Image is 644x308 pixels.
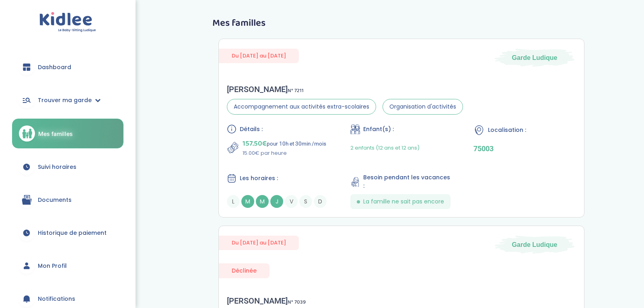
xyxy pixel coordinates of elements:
a: Dashboard [12,53,123,82]
span: N° 7211 [288,86,304,95]
span: Du [DATE] au [DATE] [219,49,299,63]
a: Documents [12,185,123,214]
img: logo.svg [39,12,96,33]
span: Garde Ludique [512,240,558,249]
span: Garde Ludique [512,53,558,62]
span: La famille ne sait pas encore [363,197,444,206]
span: Besoin pendant les vacances : [363,173,453,190]
span: V [285,195,298,208]
div: [PERSON_NAME] [227,84,463,94]
span: Trouver ma garde [38,96,92,105]
span: Notifications [38,295,75,303]
span: Localisation : [488,126,526,134]
span: 2 enfants (12 ans et 12 ans) [350,144,420,152]
span: Mon Profil [38,262,67,270]
a: Suivi horaires [12,152,123,181]
span: 157.50€ [243,138,267,149]
span: Les horaires : [240,174,278,183]
span: J [270,195,283,208]
span: Accompagnement aux activités extra-scolaires [227,99,376,115]
p: 75003 [473,144,576,153]
div: Déclinée [219,263,270,278]
a: Mon Profil [12,251,123,280]
span: M [241,195,254,208]
span: L [227,195,240,208]
span: Suivi horaires [38,163,76,171]
div: [PERSON_NAME] [227,296,442,306]
a: Trouver ma garde [12,86,123,115]
span: Dashboard [38,63,71,72]
span: Documents [38,196,72,204]
span: Enfant(s) : [363,125,394,133]
span: M [256,195,269,208]
span: D [314,195,327,208]
span: N° 7039 [288,298,306,306]
a: Historique de paiement [12,218,123,247]
a: Mes familles [12,119,123,148]
span: Organisation d'activités [383,99,463,115]
span: Mes familles [38,129,73,138]
h3: Mes familles [212,18,591,29]
span: Détails : [240,125,263,133]
span: Historique de paiement [38,229,107,237]
p: 15.00€ par heure [243,149,326,157]
p: pour 10h et 30min /mois [243,138,326,149]
span: S [299,195,312,208]
span: Du [DATE] au [DATE] [219,236,299,250]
